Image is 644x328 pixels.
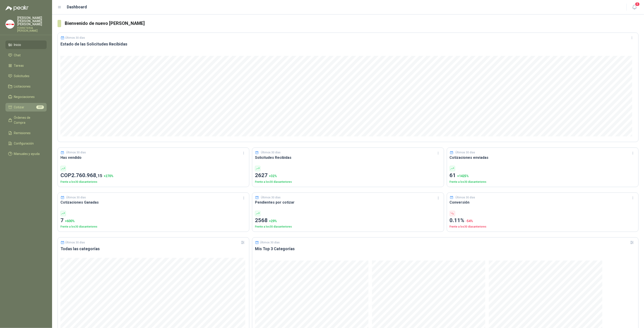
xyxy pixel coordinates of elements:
span: + 29 % [269,219,277,223]
h3: Cotizaciones enviadas [450,155,636,160]
span: Chat [14,53,21,58]
span: ,15 [96,173,102,178]
p: Frente a los 30 días anteriores [255,180,441,184]
p: 2568 [255,216,441,225]
span: Configuración [14,141,34,146]
h3: Solicitudes Recibidas [255,155,441,160]
a: Tareas [5,61,47,70]
span: + 270 % [104,174,113,178]
p: Últimos 30 días [65,241,85,244]
a: Órdenes de Compra [5,113,47,127]
span: 2.760.968 [71,172,102,178]
h3: Conversión [450,200,636,205]
img: Company Logo [6,20,14,29]
span: Cotizar [14,105,24,110]
a: Manuales y ayuda [5,150,47,158]
span: Tareas [14,63,24,68]
h3: Mis Top 3 Categorías [255,246,636,252]
a: Inicio [5,40,47,49]
h3: Estado de las Solicitudes Recibidas [60,41,636,47]
p: Últimos 30 días [66,195,86,200]
a: Licitaciones [5,82,47,91]
a: Solicitudes [5,72,47,80]
span: -54 % [466,219,473,223]
span: Órdenes de Compra [14,115,42,125]
h3: Todas las categorías [60,246,246,252]
span: + 1425 % [457,174,469,178]
p: 61 [450,171,636,180]
span: Solicitudes [14,74,30,78]
h3: Cotizaciones Ganadas [60,200,246,205]
span: 8 [635,2,640,6]
p: Frente a los 30 días anteriores [60,180,246,184]
p: Últimos 30 días [261,150,281,155]
p: Últimos 30 días [66,150,86,155]
p: 2627 [255,171,441,180]
h3: Bienvenido de nuevo [PERSON_NAME] [65,20,639,27]
p: Frente a los 30 días anteriores [450,225,636,229]
p: 0.11% [450,216,636,225]
span: Licitaciones [14,84,31,89]
span: Negociaciones [14,94,35,99]
span: Manuales y ayuda [14,151,40,156]
p: 7 [60,216,246,225]
p: COP [60,171,246,180]
a: Negociaciones [5,93,47,101]
span: Remisiones [14,131,31,135]
span: + 600 % [65,219,75,223]
p: Últimos 30 días [260,241,280,244]
a: Remisiones [5,129,47,137]
a: Chat [5,51,47,59]
p: Frente a los 30 días anteriores [60,225,246,229]
p: Frente a los 30 días anteriores [255,225,441,229]
p: [PERSON_NAME] [PERSON_NAME] [PERSON_NAME] [17,16,47,26]
p: Últimos 30 días [65,36,85,39]
button: 8 [630,3,639,11]
h3: Has vendido [60,155,246,160]
p: FERRETERIA [PERSON_NAME] [17,27,47,32]
span: + 32 % [269,174,277,178]
h3: Pendientes por cotizar [255,200,441,205]
span: 227 [36,105,44,109]
a: Cotizar227 [5,103,47,112]
a: Configuración [5,139,47,148]
p: Últimos 30 días [455,195,475,200]
p: Últimos 30 días [261,195,281,200]
h1: Dashboard [67,4,87,10]
img: Logo peakr [5,5,29,11]
span: Inicio [14,42,21,47]
p: Últimos 30 días [455,150,475,155]
p: Frente a los 30 días anteriores [450,180,636,184]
